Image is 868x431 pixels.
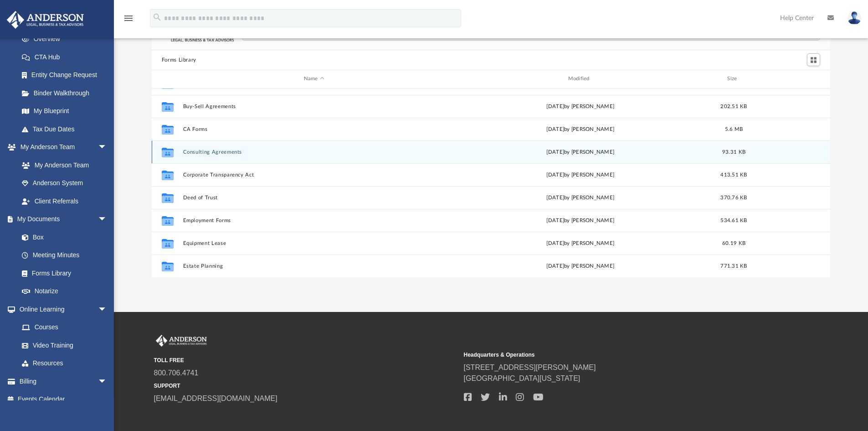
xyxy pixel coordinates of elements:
a: Video Training [13,336,112,354]
div: [DATE] by [PERSON_NAME] [449,125,712,133]
div: Modified [449,75,711,83]
span: 534.61 KB [720,218,747,223]
a: My Documentsarrow_drop_down [6,210,116,228]
button: Deed of Trust [183,195,445,201]
button: Forms Library [162,56,196,64]
span: 5.6 MB [724,126,743,131]
span: arrow_drop_down [98,138,116,157]
a: My Blueprint [13,102,116,120]
a: Notarize [13,282,116,301]
button: CA Forms [183,126,445,132]
button: Consulting Agreements [183,149,445,155]
a: My Anderson Team [13,156,112,174]
i: menu [123,13,134,24]
div: grid [152,88,831,277]
a: Events Calendar [6,390,121,409]
span: 60.19 KB [722,240,745,245]
a: Forms Library [13,264,112,282]
span: 202.51 KB [720,104,747,109]
span: 413.51 KB [720,172,747,177]
a: Billingarrow_drop_down [6,372,121,390]
a: My Anderson Teamarrow_drop_down [6,138,116,156]
a: Overview [13,30,121,48]
button: Estate Planning [183,263,445,269]
div: Size [715,75,752,83]
a: Entity Change Request [13,66,121,84]
div: id [156,75,179,83]
span: 771.31 KB [720,263,747,268]
a: Resources [13,354,116,373]
div: [DATE] by [PERSON_NAME] [449,239,712,247]
button: Corporate Transparency Act [183,172,445,178]
a: 800.706.4741 [154,369,199,377]
a: Tax Due Dates [13,120,121,138]
a: menu [123,17,134,24]
span: arrow_drop_down [98,300,116,319]
small: SUPPORT [154,382,457,390]
div: [DATE] by [PERSON_NAME] [449,102,712,110]
span: arrow_drop_down [98,372,116,391]
a: [EMAIL_ADDRESS][DOMAIN_NAME] [154,395,277,402]
a: Binder Walkthrough [13,84,121,102]
a: Anderson System [13,174,116,192]
a: Courses [13,318,116,337]
a: Box [13,228,112,246]
a: Meeting Minutes [13,246,116,265]
a: CTA Hub [13,48,121,66]
button: Employment Forms [183,218,445,223]
span: 370.76 KB [720,195,747,200]
small: TOLL FREE [154,356,457,364]
span: arrow_drop_down [98,210,116,229]
div: [DATE] by [PERSON_NAME] [449,193,712,202]
button: Switch to Grid View [807,53,821,66]
a: [STREET_ADDRESS][PERSON_NAME] [464,363,596,371]
img: User Pic [847,11,861,25]
div: [DATE] by [PERSON_NAME] [449,216,712,224]
button: Buy-Sell Agreements [183,104,445,109]
a: Online Learningarrow_drop_down [6,300,116,318]
i: search [152,12,162,22]
span: 93.31 KB [722,149,745,154]
small: Headquarters & Operations [464,351,767,359]
img: Anderson Advisors Platinum Portal [154,335,209,347]
div: id [756,75,820,83]
a: [GEOGRAPHIC_DATA][US_STATE] [464,374,580,382]
button: Equipment Lease [183,240,445,246]
div: [DATE] by [PERSON_NAME] [449,171,712,179]
img: Anderson Advisors Platinum Portal [4,11,87,29]
div: [DATE] by [PERSON_NAME] [449,262,712,270]
a: Client Referrals [13,192,116,210]
div: [DATE] by [PERSON_NAME] [449,148,712,156]
div: Name [182,75,445,83]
